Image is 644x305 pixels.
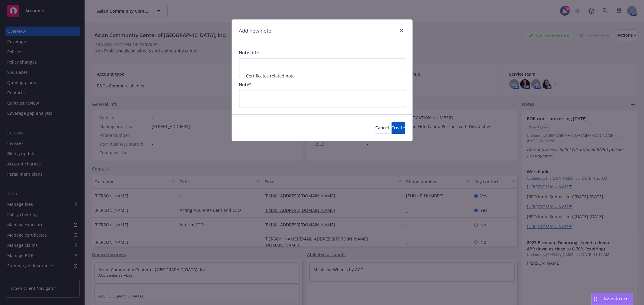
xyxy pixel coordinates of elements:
span: Note title [239,50,259,55]
a: close [398,27,405,34]
span: Create [392,125,405,130]
span: Note* [239,82,252,87]
button: Create [392,122,405,134]
h1: Add new note [239,27,272,35]
span: Certificates related note [246,73,295,79]
div: Drag to move [592,293,599,305]
span: Nova Assist [604,296,628,301]
button: Nova Assist [591,293,633,305]
span: Cancel [376,125,389,130]
button: Cancel [376,122,389,134]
